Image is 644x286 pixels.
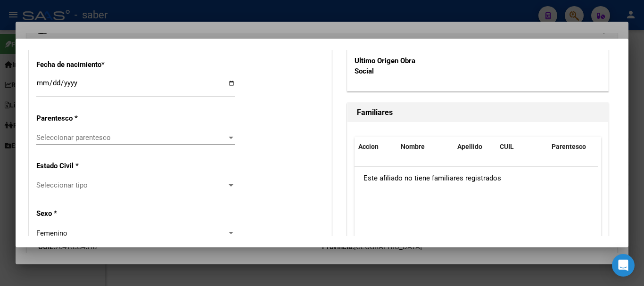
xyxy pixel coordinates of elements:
[612,254,635,277] div: Open Intercom Messenger
[36,229,67,237] span: Femenino
[36,133,227,142] span: Seleccionar parentesco
[397,137,454,157] datatable-header-cell: Nombre
[401,143,425,150] span: Nombre
[36,208,123,219] p: Sexo *
[358,143,379,150] span: Accion
[36,59,123,70] p: Fecha de nacimiento
[500,143,514,150] span: CUIL
[36,181,227,189] span: Seleccionar tipo
[454,137,496,157] datatable-header-cell: Apellido
[496,137,548,157] datatable-header-cell: CUIL
[457,143,482,150] span: Apellido
[355,56,429,77] p: Ultimo Origen Obra Social
[36,161,123,172] p: Estado Civil *
[552,143,586,150] span: Parentesco
[355,137,397,157] datatable-header-cell: Accion
[548,137,614,157] datatable-header-cell: Parentesco
[36,113,123,124] p: Parentesco *
[357,107,599,118] h1: Familiares
[355,167,598,190] div: Este afiliado no tiene familiares registrados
